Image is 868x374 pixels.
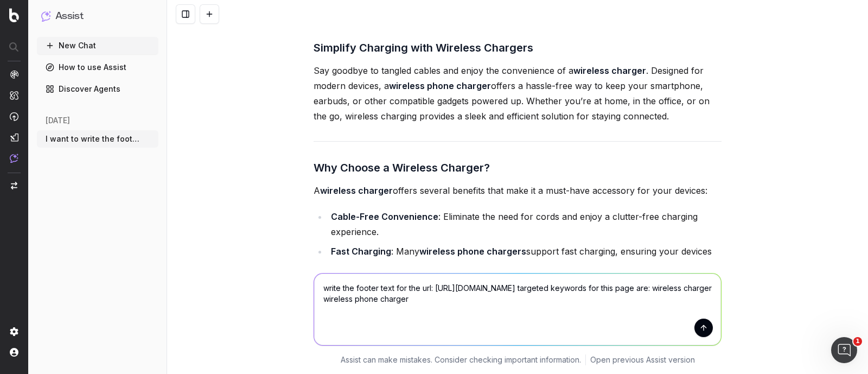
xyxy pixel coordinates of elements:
img: Analytics [10,70,18,79]
iframe: Intercom live chat [831,337,857,363]
li: : Eliminate the need for cords and enjoy a clutter-free charging experience. [328,209,722,239]
button: Assist [41,9,154,24]
h1: Assist [55,9,84,24]
img: Activation [10,112,18,121]
h3: Why Choose a Wireless Charger? [314,159,722,176]
textarea: write the footer text for the url: [URL][DOMAIN_NAME] targeted keywords for this page are: wirele... [314,274,721,345]
li: : Many support fast charging, ensuring your devices are ready to go in no time. [328,244,722,274]
p: Say goodbye to tangled cables and enjoy the convenience of a . Designed for modern devices, a off... [314,63,722,124]
img: Setting [10,327,18,336]
img: Assist [10,154,18,163]
img: Intelligence [10,91,18,100]
strong: wireless phone charger [389,80,491,91]
p: A offers several benefits that make it a must-have accessory for your devices: [314,183,722,198]
span: 1 [853,337,862,346]
span: [DATE] [46,115,70,126]
img: Botify logo [9,8,19,22]
strong: wireless phone chargers [419,246,526,257]
a: How to use Assist [37,59,158,76]
p: Assist can make mistakes. Consider checking important information. [341,354,581,365]
button: New Chat [37,37,158,54]
strong: wireless charger [320,185,393,196]
strong: wireless charger [573,65,646,76]
img: Assist [41,11,51,21]
button: I want to write the footer text. The foo [37,130,158,148]
a: Open previous Assist version [590,354,695,365]
strong: Fast Charging [331,246,391,257]
h3: Simplify Charging with Wireless Chargers [314,39,722,56]
strong: Cable-Free Convenience [331,211,438,222]
a: Discover Agents [37,80,158,98]
img: Switch project [11,182,17,189]
span: I want to write the footer text. The foo [46,134,141,144]
img: My account [10,348,18,357]
img: Studio [10,133,18,142]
